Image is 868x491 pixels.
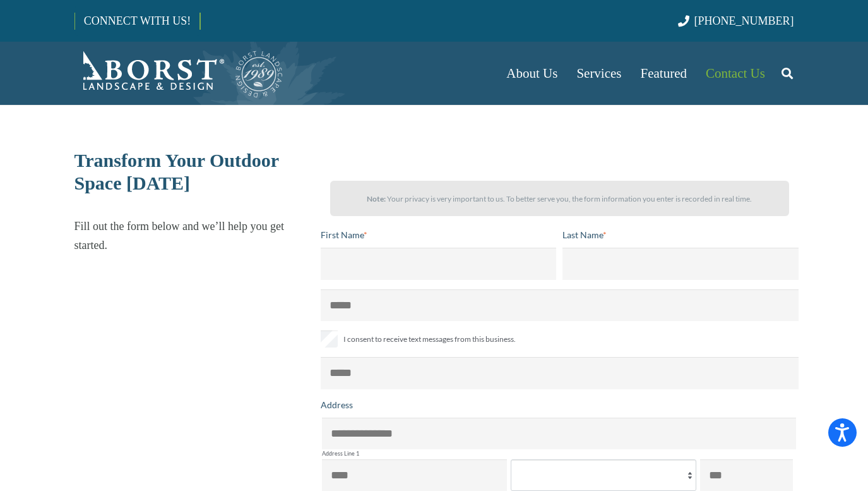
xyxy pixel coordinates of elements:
[75,6,199,36] a: CONNECT WITH US!
[706,66,765,81] span: Contact Us
[74,217,310,255] p: Fill out the form below and we’ll help you get started.
[321,399,353,410] span: Address
[367,194,386,203] strong: Note:
[497,42,567,105] a: About Us
[576,66,621,81] span: Services
[342,190,778,209] p: Your privacy is very important to us. To better serve you, the form information you enter is reco...
[775,58,800,89] a: Search
[343,332,516,347] span: I consent to receive text messages from this business.
[322,451,796,456] label: Address Line 1
[74,48,284,99] a: Borst-Logo
[631,42,696,105] a: Featured
[678,15,794,27] a: [PHONE_NUMBER]
[696,42,775,105] a: Contact Us
[641,66,687,81] span: Featured
[321,330,338,348] input: I consent to receive text messages from this business.
[74,150,279,193] span: Transform Your Outdoor Space [DATE]
[694,15,794,27] span: [PHONE_NUMBER]
[321,229,364,240] span: First Name
[562,229,603,240] span: Last Name
[506,66,557,81] span: About Us
[321,248,557,279] input: First Name*
[567,42,631,105] a: Services
[562,248,799,279] input: Last Name*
